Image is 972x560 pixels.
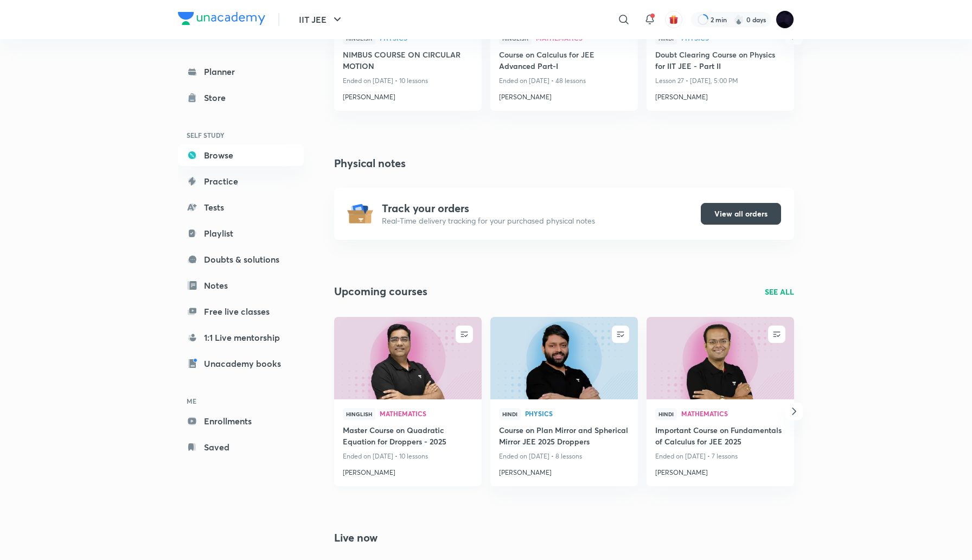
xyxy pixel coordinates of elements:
[178,410,304,432] a: Enrollments
[178,12,265,28] a: Company Logo
[343,449,473,463] p: Ended on [DATE] • 10 lessons
[499,49,629,74] a: Course on Calculus for JEE Advanced Part-I
[343,49,473,74] a: NIMBUS COURSE ON CIRCULAR MOTION
[499,408,521,420] span: Hindi
[178,144,304,166] a: Browse
[645,316,795,400] img: new-thumbnail
[714,208,768,219] span: View all orders
[343,88,473,102] a: [PERSON_NAME]
[380,410,473,418] a: Mathematics
[343,424,473,449] a: Master Course on Quadratic Equation for Droppers - 2025
[776,10,794,29] img: Megha Gor
[655,88,785,102] a: [PERSON_NAME]
[343,74,473,88] p: Ended on [DATE] • 10 lessons
[178,12,265,25] img: Company Logo
[178,126,304,144] h6: SELF STUDY
[499,449,629,463] p: Ended on [DATE] • 8 lessons
[655,424,785,449] a: Important Course on Fundamentals of Calculus for JEE 2025
[647,317,794,399] a: new-thumbnail
[733,14,744,25] img: streak
[382,202,595,214] div: Track your orders
[178,196,304,218] a: Tests
[178,87,304,109] a: Store
[665,11,682,28] button: avatar
[334,156,794,170] h4: Physical notes
[499,424,629,449] a: Course on Plan Mirror and Spherical Mirror JEE 2025 Droppers
[499,88,629,102] a: [PERSON_NAME]
[489,316,639,400] img: new-thumbnail
[655,408,677,420] span: Hindi
[490,317,638,399] a: new-thumbnail
[343,408,375,420] span: Hinglish
[178,170,304,192] a: Practice
[178,327,304,348] a: 1:1 Live mentorship
[655,463,785,478] a: [PERSON_NAME]
[669,15,679,24] img: avatar
[765,286,794,297] a: SEE ALL
[334,530,378,546] h2: Live now
[499,463,629,478] a: [PERSON_NAME]
[178,222,304,244] a: Playlist
[334,317,482,399] a: new-thumbnail
[655,49,785,74] a: Doubt Clearing Course on Physics for IIT JEE - Part II
[178,436,304,458] a: Saved
[332,316,483,400] img: new-thumbnail
[525,410,629,417] span: Physics
[380,410,473,417] span: Mathematics
[292,9,350,30] button: IIT JEE
[347,201,373,227] img: Delivery Address
[343,463,473,478] a: [PERSON_NAME]
[178,353,304,374] a: Unacademy books
[178,249,304,270] a: Doubts & solutions
[681,410,785,417] span: Mathematics
[204,91,232,104] div: Store
[655,449,785,463] p: Ended on [DATE] • 7 lessons
[178,301,304,322] a: Free live classes
[655,74,785,88] p: Lesson 27 • [DATE], 5:00 PM
[382,217,595,225] div: Real-Time delivery tracking for your purchased physical notes
[178,275,304,296] a: Notes
[178,61,304,82] a: Planner
[681,410,785,418] a: Mathematics
[178,392,304,410] h6: ME
[499,74,629,88] p: Ended on [DATE] • 48 lessons
[525,410,629,418] a: Physics
[334,283,427,300] h2: Upcoming courses
[701,203,781,225] button: View all orders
